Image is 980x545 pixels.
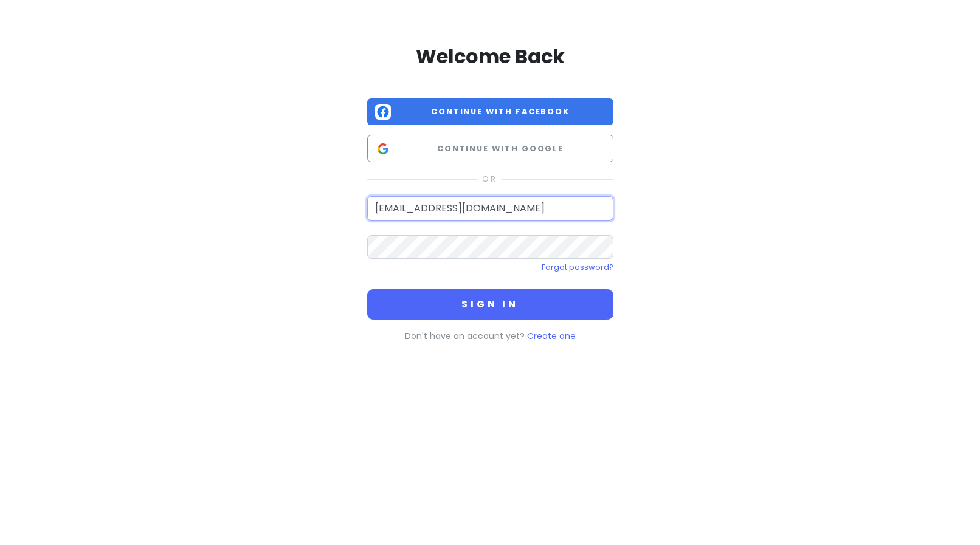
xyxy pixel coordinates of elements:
button: Continue with Facebook [367,98,613,126]
a: Forgot password? [542,262,613,272]
a: Create one [527,330,576,342]
input: Email Address [367,196,613,221]
span: Continue with Facebook [396,106,606,118]
h2: Welcome Back [367,44,613,69]
button: Continue with Google [367,135,613,162]
button: Sign in [367,289,613,320]
p: Don't have an account yet? [367,329,613,343]
img: Google logo [375,141,391,157]
span: Continue with Google [396,143,606,155]
img: Facebook logo [375,104,391,120]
